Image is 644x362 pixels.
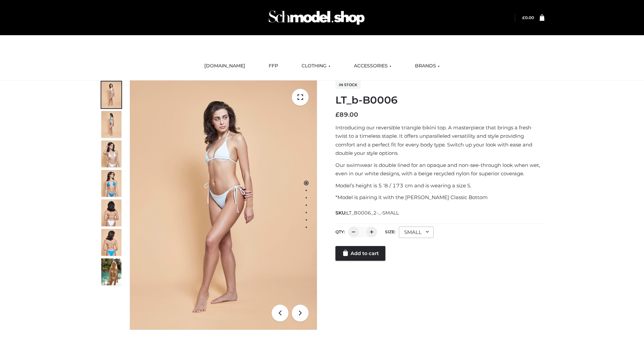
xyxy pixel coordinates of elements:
span: SKU: [335,209,399,217]
a: BRANDS [410,59,445,73]
a: CLOTHING [297,59,335,73]
img: Arieltop_CloudNine_AzureSky2.jpg [101,258,121,285]
img: ArielClassicBikiniTop_CloudNine_AzureSky_OW114ECO_2-scaled.jpg [101,111,121,138]
span: £ [522,15,525,20]
img: ArielClassicBikiniTop_CloudNine_AzureSky_OW114ECO_3-scaled.jpg [101,140,121,167]
p: Introducing our reversible triangle bikini top. A masterpiece that brings a fresh twist to a time... [335,123,544,158]
img: Schmodel Admin 964 [266,4,367,31]
span: £ [335,111,339,118]
img: ArielClassicBikiniTop_CloudNine_AzureSky_OW114ECO_8-scaled.jpg [101,229,121,256]
label: Size: [385,229,395,234]
label: QTY: [335,229,345,234]
bdi: 0.00 [522,15,534,20]
p: Our swimwear is double lined for an opaque and non-see-through look when wet, even in our white d... [335,161,544,178]
p: *Model is pairing it with the [PERSON_NAME] Classic Bottom [335,193,544,202]
img: ArielClassicBikiniTop_CloudNine_AzureSky_OW114ECO_1 [130,80,317,330]
h1: LT_b-B0006 [335,94,544,106]
img: ArielClassicBikiniTop_CloudNine_AzureSky_OW114ECO_7-scaled.jpg [101,199,121,226]
img: ArielClassicBikiniTop_CloudNine_AzureSky_OW114ECO_4-scaled.jpg [101,170,121,197]
span: In stock [335,81,361,89]
div: SMALL [399,227,434,238]
a: [DOMAIN_NAME] [199,59,250,73]
span: LT_B0006_2-_-SMALL [346,210,399,216]
a: Add to cart [335,246,385,261]
img: ArielClassicBikiniTop_CloudNine_AzureSky_OW114ECO_1-scaled.jpg [101,81,121,108]
a: FFP [264,59,283,73]
a: ACCESSORIES [349,59,396,73]
a: £0.00 [522,15,534,20]
p: Model’s height is 5 ‘8 / 173 cm and is wearing a size S. [335,181,544,190]
bdi: 89.00 [335,111,358,118]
